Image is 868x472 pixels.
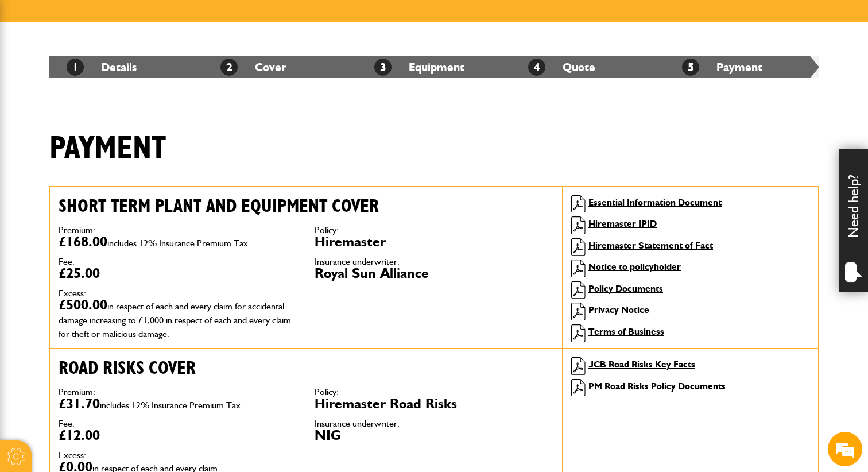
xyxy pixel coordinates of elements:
[315,257,553,266] dt: Insurance underwriter:
[49,130,166,168] h1: Payment
[67,59,84,76] span: 1
[665,56,819,78] li: Payment
[59,301,291,339] span: in respect of each and every claim for accidental damage increasing to £1,000 in respect of each ...
[59,388,297,397] dt: Premium:
[315,226,553,235] dt: Policy:
[59,428,297,442] dd: £12.00
[59,266,297,280] dd: £25.00
[588,381,726,392] a: PM Road Risks Policy Documents
[59,289,297,298] dt: Excess:
[59,419,297,428] dt: Fee:
[315,266,553,280] dd: Royal Sun Alliance
[59,195,553,217] h2: Short term plant and equipment cover
[315,388,553,397] dt: Policy:
[528,59,545,76] span: 4
[59,298,297,339] dd: £500.00
[588,197,722,208] a: Essential Information Document
[839,149,868,292] div: Need help?
[67,60,137,74] a: 1Details
[59,257,297,266] dt: Fee:
[315,419,553,428] dt: Insurance underwriter:
[59,226,297,235] dt: Premium:
[100,400,241,411] span: includes 12% Insurance Premium Tax
[588,218,657,229] a: Hiremaster IPID
[220,59,238,76] span: 2
[59,397,297,411] dd: £31.70
[59,357,553,379] h2: Road risks cover
[59,451,297,460] dt: Excess:
[315,397,553,411] dd: Hiremaster Road Risks
[588,304,649,315] a: Privacy Notice
[588,359,695,370] a: JCB Road Risks Key Facts
[682,59,699,76] span: 5
[220,60,286,74] a: 2Cover
[59,235,297,249] dd: £168.00
[528,60,595,74] a: 4Quote
[315,428,553,442] dd: NIG
[588,326,664,337] a: Terms of Business
[315,235,553,249] dd: Hiremaster
[374,60,464,74] a: 3Equipment
[107,238,248,249] span: includes 12% Insurance Premium Tax
[374,59,392,76] span: 3
[588,283,663,294] a: Policy Documents
[588,261,681,272] a: Notice to policyholder
[588,240,713,251] a: Hiremaster Statement of Fact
